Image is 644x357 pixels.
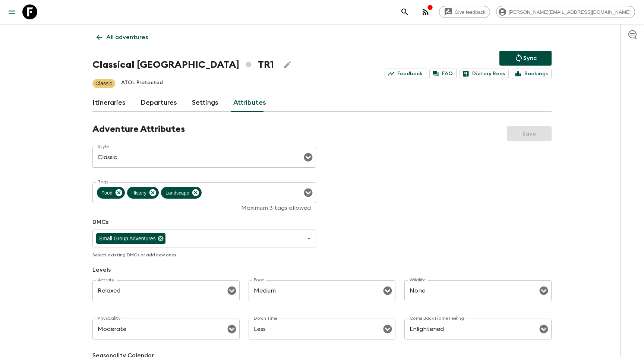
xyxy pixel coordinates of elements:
[161,189,194,197] span: Landscape
[98,179,108,185] label: Tags
[96,233,165,244] div: Small Group Adventures
[382,285,393,296] button: Open
[95,80,112,87] p: Classic
[127,189,151,197] span: History
[121,79,163,88] p: ATOL Protected
[227,285,237,296] button: Open
[106,33,148,42] p: All adventures
[499,51,552,66] button: Sync adventure departures to the booking engine
[98,204,311,212] p: Maximum 3 tags allowed
[382,324,393,334] button: Open
[460,69,509,79] a: Dietary Reqs
[97,189,117,197] span: Food
[303,187,313,198] button: Open
[280,57,295,72] button: Edit Adventure Title
[410,315,464,322] label: Come Back Home Feeling
[227,324,237,334] button: Open
[397,4,412,19] button: search adventures
[385,69,426,79] a: Feedback
[410,277,426,283] label: Wildlife
[92,218,316,227] p: DMCs
[512,69,552,79] a: Bookings
[539,324,549,334] button: Open
[92,265,552,274] p: Levels
[303,152,313,162] button: Open
[523,54,537,63] p: Sync
[192,94,218,112] a: Settings
[161,187,202,199] div: Landscape
[98,315,121,322] label: Physicality
[233,94,266,112] a: Attributes
[98,143,108,150] label: Style
[92,30,152,45] a: All adventures
[127,187,159,199] div: History
[505,9,635,15] span: [PERSON_NAME][EMAIL_ADDRESS][DOMAIN_NAME]
[92,94,126,112] a: Itineraries
[496,6,635,18] div: [PERSON_NAME][EMAIL_ADDRESS][DOMAIN_NAME]
[96,234,159,243] span: Small Group Adventures
[92,124,185,135] h2: Adventure Attributes
[92,250,316,259] p: Select existing DMCs or add new ones
[254,277,265,283] label: Food
[451,9,490,15] span: Give feedback
[254,315,277,322] label: Down Time
[98,277,114,283] label: Activity
[4,4,19,19] button: menu
[97,187,125,199] div: Food
[92,57,274,72] h1: Classical [GEOGRAPHIC_DATA] TR1
[439,6,490,18] a: Give feedback
[141,94,177,112] a: Departures
[539,285,549,296] button: Open
[429,69,457,79] a: FAQ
